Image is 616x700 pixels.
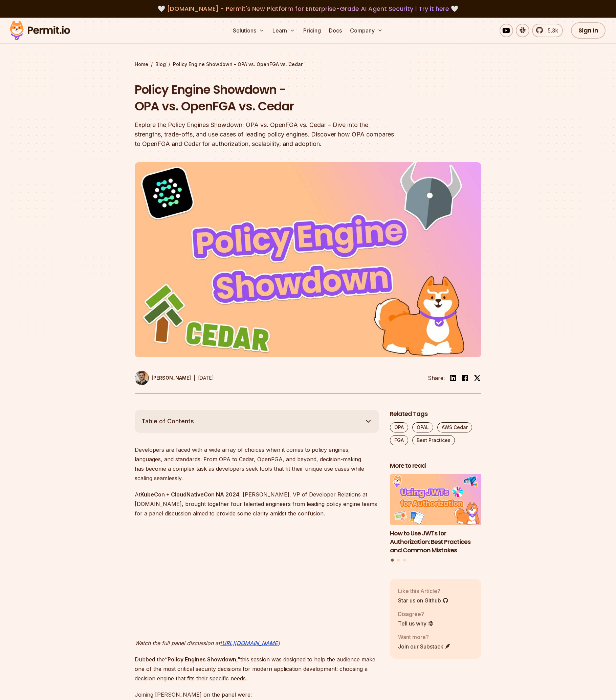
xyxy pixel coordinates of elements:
[398,633,451,641] p: Want more?
[544,26,558,35] span: 5.3k
[135,640,220,646] em: Watch the full panel discussion at
[326,24,345,37] a: Docs
[390,435,408,445] a: FGA
[449,374,457,382] img: linkedin
[135,371,149,385] img: Daniel Bass
[16,4,600,14] div: 🤍 🤍
[428,374,445,382] li: Share:
[7,19,73,42] img: Permit logo
[194,374,195,382] div: |
[390,410,481,418] h2: Related Tags
[398,587,448,595] p: Like this Article?
[152,375,191,381] p: [PERSON_NAME]
[141,417,194,426] span: Table of Contents
[398,596,448,604] a: Star us on Github
[398,642,451,651] a: Join our Substack
[412,422,433,432] a: OPAL
[135,525,324,632] iframe: https://www.youtube.com/embed/AVA32aYObRE?si=dpqqJ1dNqb3otZYn
[155,61,166,68] a: Blog
[135,61,148,68] a: Home
[390,474,481,563] div: Posts
[571,22,606,39] a: Sign In
[135,690,379,699] p: Joining [PERSON_NAME] on the panel were:
[390,474,481,554] li: 1 of 3
[220,640,280,646] a: [URL][DOMAIN_NAME]
[419,4,449,13] a: Try it here
[412,435,455,445] a: Best Practices
[398,610,434,618] p: Disagree?
[135,445,379,483] p: Developers are faced with a wide array of choices when it comes to policy engines, languages, and...
[532,24,563,37] a: 5.3k
[403,559,406,561] button: Go to slide 3
[135,490,379,518] p: At , [PERSON_NAME], VP of Developer Relations at [DOMAIN_NAME], brought together four talented en...
[390,462,481,470] h2: More to read
[391,559,394,562] button: Go to slide 1
[198,375,214,381] time: [DATE]
[397,559,400,561] button: Go to slide 2
[437,422,472,432] a: AWS Cedar
[347,24,386,37] button: Company
[230,24,267,37] button: Solutions
[135,81,395,115] h1: Policy Engine Showdown - OPA vs. OpenFGA vs. Cedar
[135,61,481,68] div: / /
[390,474,481,525] img: How to Use JWTs for Authorization: Best Practices and Common Mistakes
[135,120,395,149] div: Explore the Policy Engines Showdown: OPA vs. OpenFGA vs. Cedar – Dive into the strengths, trade-o...
[461,374,469,382] img: facebook
[390,422,408,432] a: OPA
[390,529,481,554] h3: How to Use JWTs for Authorization: Best Practices and Common Mistakes
[165,656,240,663] strong: “Policy Engines Showdown,”
[135,371,191,385] a: [PERSON_NAME]
[135,162,481,357] img: Policy Engine Showdown - OPA vs. OpenFGA vs. Cedar
[135,655,379,683] p: Dubbed the this session was designed to help the audience make one of the most critical security ...
[301,24,324,37] a: Pricing
[140,491,239,498] strong: KubeCon + CloudNativeCon NA 2024
[167,4,449,13] span: [DOMAIN_NAME] - Permit's New Platform for Enterprise-Grade AI Agent Security |
[270,24,298,37] button: Learn
[390,474,481,554] a: How to Use JWTs for Authorization: Best Practices and Common MistakesHow to Use JWTs for Authoriz...
[474,375,481,381] img: twitter
[135,410,379,433] button: Table of Contents
[398,619,434,628] a: Tell us why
